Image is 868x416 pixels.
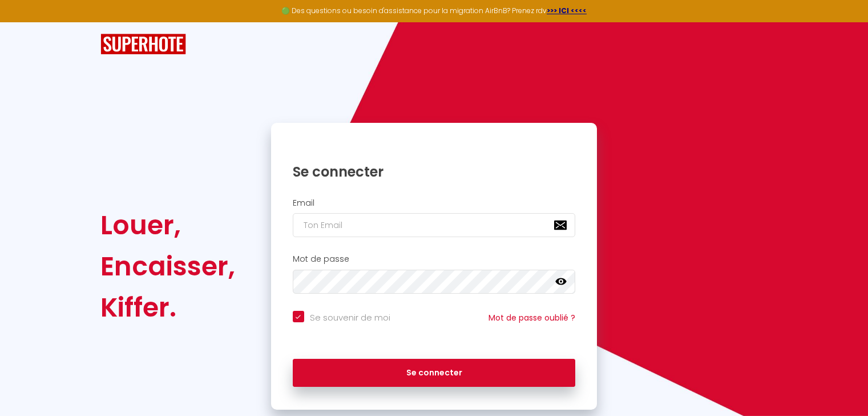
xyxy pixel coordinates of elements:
[100,246,235,287] div: Encaisser,
[547,6,587,15] a: >>> ICI <<<<
[293,254,576,264] h2: Mot de passe
[293,163,576,181] h1: Se connecter
[100,287,235,328] div: Kiffer.
[488,312,575,323] a: Mot de passe oublié ?
[100,205,235,246] div: Louer,
[293,359,576,387] button: Se connecter
[293,213,576,237] input: Ton Email
[293,198,576,208] h2: Email
[100,34,186,55] img: SuperHote logo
